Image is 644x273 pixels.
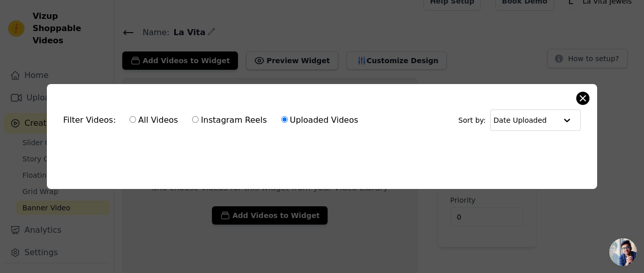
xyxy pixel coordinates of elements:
[192,114,267,127] label: Instagram Reels
[577,92,589,104] button: Close modal
[609,238,637,266] a: Open chat
[63,108,364,132] div: Filter Videos:
[129,114,178,127] label: All Videos
[281,114,359,127] label: Uploaded Videos
[459,110,581,131] div: Sort by:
